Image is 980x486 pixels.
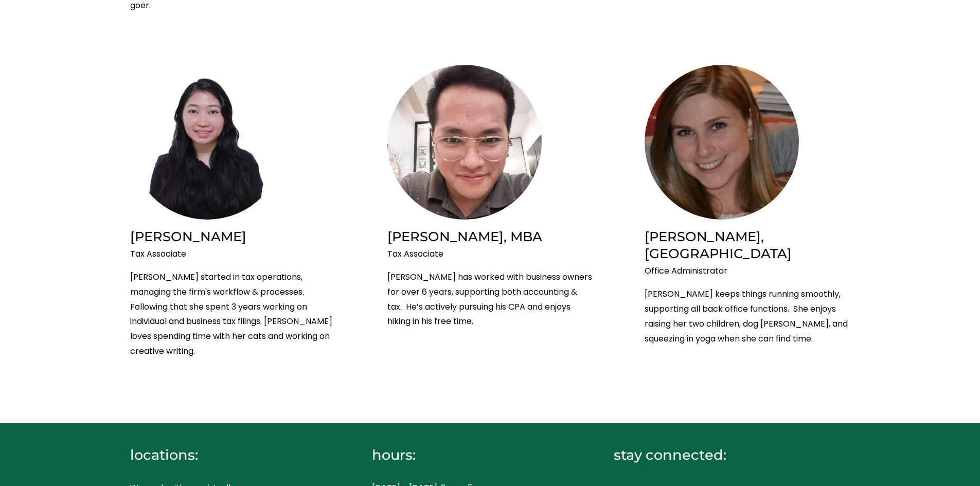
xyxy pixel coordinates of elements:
[387,247,593,262] p: Tax Associate
[645,264,850,279] p: Office Administrator
[387,270,593,329] p: [PERSON_NAME] has worked with business owners for over 6 years, supporting both accounting & tax....
[387,228,593,245] h2: [PERSON_NAME], MBA
[130,270,336,359] p: [PERSON_NAME] started in tax operations, managing the firm's workflow & processes. Following that...
[130,247,336,262] p: Tax Associate
[130,445,336,464] h4: locations:
[372,445,578,464] h4: hours:
[645,287,850,346] p: [PERSON_NAME] keeps things running smoothly, supporting all back office functions. She enjoys rai...
[645,228,850,262] h2: [PERSON_NAME], [GEOGRAPHIC_DATA]
[130,228,336,245] h2: [PERSON_NAME]
[614,445,819,464] h4: stay connected:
